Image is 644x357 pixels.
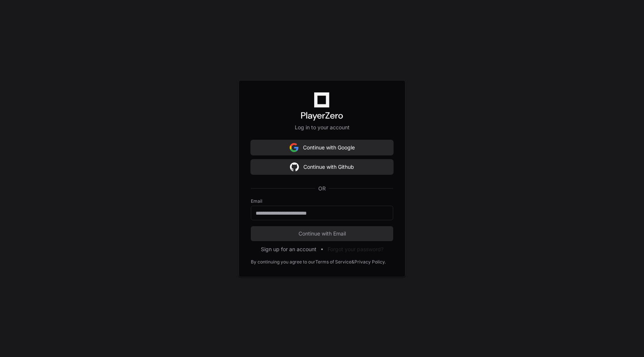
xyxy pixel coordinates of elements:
span: Continue with Email [251,230,393,237]
span: OR [315,185,329,192]
div: & [351,259,354,265]
a: Terms of Service [315,259,351,265]
label: Email [251,198,393,204]
button: Continue with Github [251,159,393,174]
button: Continue with Email [251,226,393,241]
p: Log in to your account [251,124,393,131]
button: Sign up for an account [261,246,316,253]
div: By continuing you agree to our [251,259,315,265]
img: Sign in with google [290,159,299,174]
button: Forgot your password? [328,246,383,253]
button: Continue with Google [251,140,393,155]
a: Privacy Policy. [354,259,386,265]
img: Sign in with google [290,140,299,155]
